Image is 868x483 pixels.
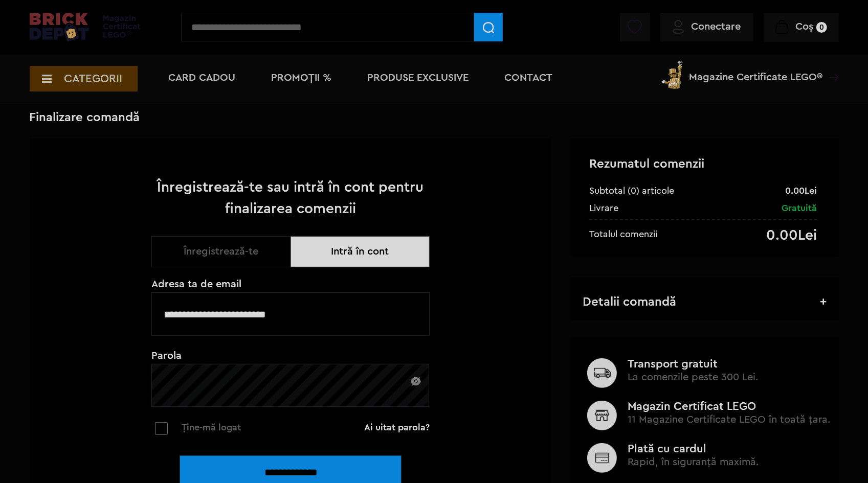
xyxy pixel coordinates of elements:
[589,185,674,197] div: Subtotal (0) articole
[151,176,430,219] h1: Înregistrează-te sau intră în cont pentru finalizarea comenzii
[589,228,657,240] div: Totalul comenzii
[689,59,823,82] span: Magazine Certificate LEGO®
[587,443,617,473] img: Plată cu cardul
[786,185,817,197] div: 0.00Lei
[628,372,759,382] span: La comenzile peste 300 Lei.
[628,401,831,412] b: Magazin Certificat LEGO
[364,422,430,432] a: Ai uitat parola?
[692,21,741,32] span: Conectare
[782,202,817,214] div: Gratuită
[291,236,430,267] button: Intră în cont
[64,73,123,84] span: CATEGORII
[151,351,430,361] span: Parola
[272,73,332,83] a: PROMOȚII %
[795,21,813,32] span: Coș
[628,415,831,425] span: 11 Magazine Certificate LEGO în toată țara.
[368,73,469,83] a: Produse exclusive
[628,358,831,370] b: Transport gratuit
[583,296,827,309] h3: Detalii comandă
[589,158,704,170] span: Rezumatul comenzii
[587,358,617,388] img: Transport gratuit
[151,279,430,289] span: Adresa ta de email
[505,73,553,83] a: Contact
[589,202,618,214] div: Livrare
[823,59,839,69] a: Magazine Certificate LEGO®
[587,401,617,430] img: Magazin Certificat LEGO
[673,21,741,32] a: Conectare
[169,73,236,83] a: Card Cadou
[628,457,759,467] span: Rapid, în siguranță maximă.
[182,423,241,432] span: Ține-mă logat
[30,110,839,125] h3: Finalizare comandă
[816,22,827,33] small: 0
[151,236,291,267] button: Înregistrează-te
[628,443,831,454] b: Plată cu cardul
[820,296,827,308] span: +
[767,228,817,243] div: 0.00Lei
